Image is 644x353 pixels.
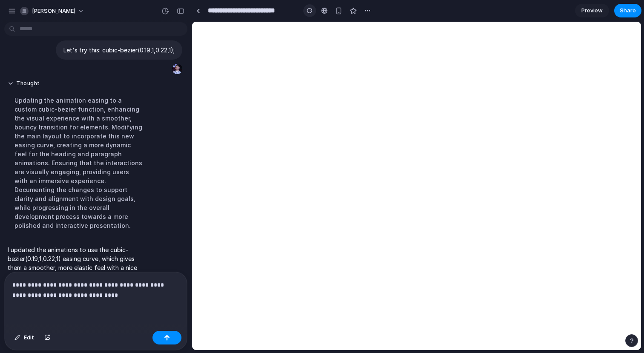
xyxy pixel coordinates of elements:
[8,91,150,235] div: Updating the animation easing to a custom cubic-bezier function, enhancing the visual experience ...
[581,6,603,15] span: Preview
[575,4,609,17] a: Preview
[614,4,641,17] button: Share
[620,6,636,15] span: Share
[32,7,75,15] span: [PERSON_NAME]
[17,4,89,18] button: [PERSON_NAME]
[10,331,38,344] button: Edit
[24,333,34,342] span: Edit
[63,46,175,55] p: Let's try this: cubic-bezier(0.19,1,0.22,1);
[8,245,150,281] p: I updated the animations to use the cubic-bezier(0.19,1,0.22,1) easing curve, which gives them a ...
